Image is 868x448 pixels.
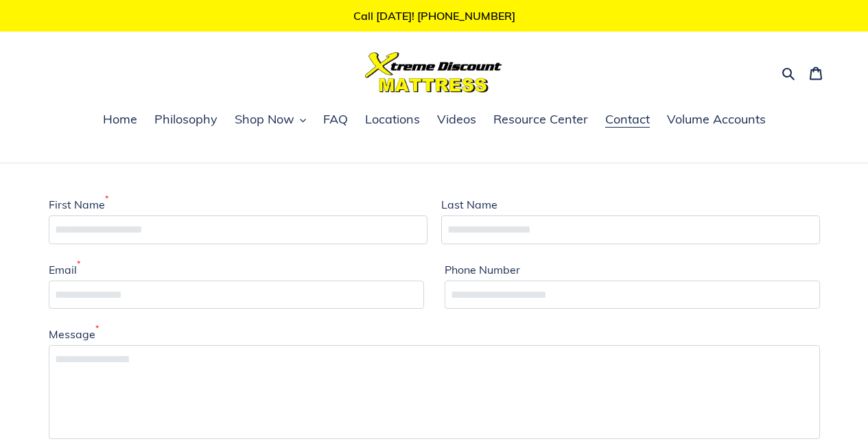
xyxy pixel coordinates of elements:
span: Volume Accounts [667,111,766,128]
label: Phone Number [445,261,520,278]
label: Message [49,326,99,342]
span: Shop Now [235,111,294,128]
a: Videos [430,110,483,130]
a: Contact [598,110,657,130]
img: Xtreme Discount Mattress [365,52,502,93]
label: Email [49,261,80,278]
label: First Name [49,196,108,213]
span: Videos [437,111,476,128]
span: Resource Center [493,111,588,128]
a: Home [96,110,144,130]
span: Locations [365,111,420,128]
span: FAQ [323,111,348,128]
span: Philosophy [154,111,218,128]
a: FAQ [316,110,355,130]
a: Volume Accounts [660,110,773,130]
button: Shop Now [228,110,313,130]
a: Resource Center [486,110,595,130]
a: Philosophy [148,110,224,130]
span: Home [103,111,137,128]
span: Contact [605,111,650,128]
a: Locations [358,110,427,130]
label: Last Name [441,196,497,213]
